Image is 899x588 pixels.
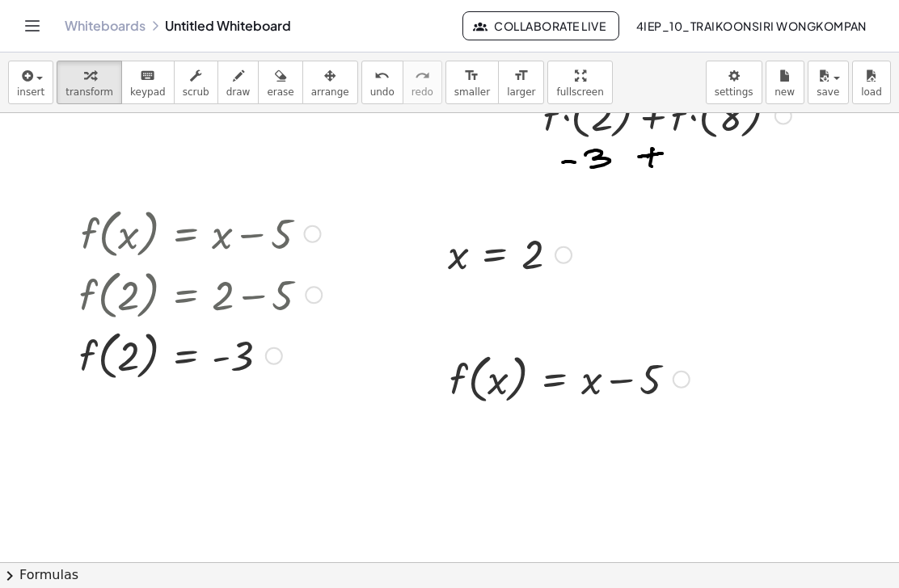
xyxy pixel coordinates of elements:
[183,86,209,98] span: scrub
[140,66,155,86] i: keyboard
[415,66,430,86] i: redo
[861,86,882,98] span: load
[374,66,390,86] i: undo
[817,86,839,98] span: save
[130,86,166,98] span: keypad
[635,19,867,33] span: 4IEP_10_Traikoonsiri Wongkompan
[498,61,544,104] button: format_sizelarger
[556,86,603,98] span: fullscreen
[361,61,403,104] button: undoundo
[17,86,44,98] span: insert
[217,61,260,104] button: draw
[774,86,795,98] span: new
[311,86,349,98] span: arrange
[513,66,529,86] i: format_size
[706,61,762,104] button: settings
[808,61,849,104] button: save
[507,86,535,98] span: larger
[462,11,619,40] button: Collaborate Live
[454,86,490,98] span: smaller
[412,86,433,98] span: redo
[65,86,113,98] span: transform
[766,61,804,104] button: new
[174,61,218,104] button: scrub
[715,86,753,98] span: settings
[852,61,891,104] button: load
[267,86,293,98] span: erase
[57,61,122,104] button: transform
[370,86,395,98] span: undo
[121,61,175,104] button: keyboardkeypad
[403,61,442,104] button: redoredo
[476,19,606,33] span: Collaborate Live
[258,61,302,104] button: erase
[19,13,45,39] button: Toggle navigation
[547,61,612,104] button: fullscreen
[464,66,479,86] i: format_size
[302,61,358,104] button: arrange
[226,86,251,98] span: draw
[623,11,880,40] button: 4IEP_10_Traikoonsiri Wongkompan
[8,61,53,104] button: insert
[445,61,499,104] button: format_sizesmaller
[65,18,146,34] a: Whiteboards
